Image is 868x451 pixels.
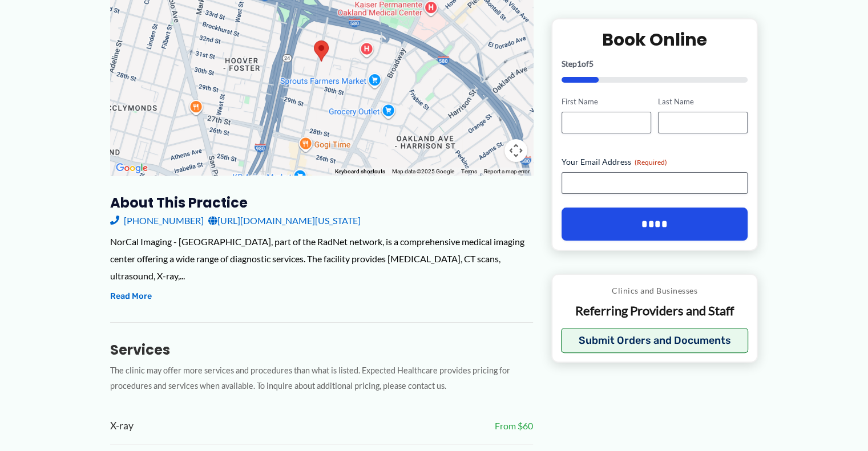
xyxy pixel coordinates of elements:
a: Open this area in Google Maps (opens a new window) [113,161,151,176]
p: Step of [562,60,748,68]
button: Keyboard shortcuts [335,168,385,176]
button: Map camera controls [504,139,527,162]
a: [URL][DOMAIN_NAME][US_STATE] [208,212,361,229]
span: Map data ©2025 Google [392,168,454,174]
a: [PHONE_NUMBER] [110,212,204,229]
label: First Name [562,96,651,107]
h3: Services [110,341,533,359]
p: Clinics and Businesses [561,283,749,298]
span: X-ray [110,417,134,436]
span: (Required) [635,158,667,166]
span: 5 [589,59,594,68]
span: 1 [577,59,582,68]
label: Your Email Address [562,156,748,168]
h2: Book Online [562,29,748,51]
button: Submit Orders and Documents [561,327,749,352]
img: Google [113,161,151,176]
p: The clinic may offer more services and procedures than what is listed. Expected Healthcare provid... [110,363,533,394]
button: Read More [110,290,152,303]
p: Referring Providers and Staff [561,303,749,319]
div: NorCal Imaging - [GEOGRAPHIC_DATA], part of the RadNet network, is a comprehensive medical imagin... [110,233,533,284]
h3: About this practice [110,194,533,212]
span: From $60 [495,417,533,434]
label: Last Name [658,96,748,107]
a: Terms (opens in new tab) [461,168,477,174]
a: Report a map error [484,168,530,174]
